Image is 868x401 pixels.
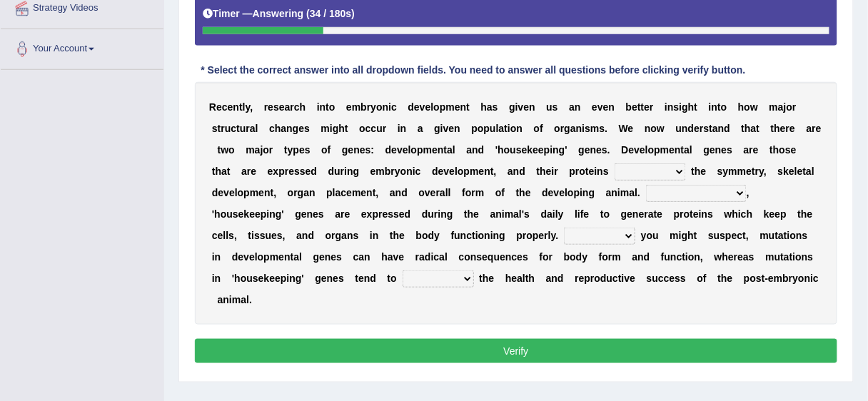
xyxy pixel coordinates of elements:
[464,166,470,177] b: p
[251,166,256,177] b: e
[221,144,228,156] b: w
[246,144,254,156] b: m
[212,123,218,134] b: s
[440,101,446,113] b: p
[348,144,354,156] b: e
[676,123,682,134] b: u
[438,166,444,177] b: e
[660,144,669,156] b: m
[742,123,745,134] b: t
[321,123,330,134] b: m
[607,144,610,156] b: .
[1,29,163,65] a: Your Account
[621,144,628,156] b: D
[579,144,585,156] b: g
[216,166,222,177] b: h
[433,101,440,113] b: o
[481,101,488,113] b: h
[499,123,505,134] b: a
[406,166,413,177] b: n
[592,101,597,113] b: e
[769,101,778,113] b: m
[709,123,712,134] b: t
[333,123,339,134] b: g
[385,166,391,177] b: b
[751,123,757,134] b: a
[669,144,675,156] b: e
[744,144,750,156] b: a
[269,144,273,156] b: r
[423,144,432,156] b: m
[370,101,376,113] b: y
[228,101,233,113] b: e
[253,8,304,19] b: Answering
[321,144,328,156] b: o
[408,144,411,156] b: l
[449,166,455,177] b: e
[300,166,306,177] b: s
[347,166,353,177] b: n
[413,166,415,177] b: i
[493,101,498,113] b: s
[681,144,685,156] b: t
[688,101,695,113] b: h
[255,144,261,156] b: a
[411,144,418,156] b: o
[619,123,628,134] b: W
[789,123,795,134] b: e
[792,101,796,113] b: r
[455,101,460,113] b: e
[246,123,249,134] b: r
[552,101,558,113] b: s
[300,101,306,113] b: h
[487,101,493,113] b: a
[690,144,692,156] b: l
[700,123,703,134] b: r
[320,101,326,113] b: n
[425,101,431,113] b: e
[353,144,360,156] b: n
[721,101,727,113] b: o
[544,144,550,156] b: p
[317,101,320,113] b: i
[353,166,360,177] b: g
[785,144,791,156] b: s
[360,101,367,113] b: b
[432,144,438,156] b: e
[640,144,645,156] b: e
[727,144,732,156] b: s
[603,101,609,113] b: e
[504,123,508,134] b: t
[290,101,293,113] b: r
[569,101,575,113] b: a
[403,144,408,156] b: e
[268,101,273,113] b: e
[376,123,383,134] b: u
[400,166,407,177] b: o
[600,123,605,134] b: s
[334,166,340,177] b: u
[250,123,256,134] b: a
[444,166,450,177] b: v
[212,166,216,177] b: t
[738,101,745,113] b: h
[626,101,632,113] b: b
[694,123,700,134] b: e
[484,123,490,134] b: p
[533,144,538,156] b: e
[306,166,311,177] b: e
[518,101,524,113] b: v
[246,101,251,113] b: y
[575,101,581,113] b: n
[725,123,731,134] b: d
[444,144,448,156] b: t
[299,144,305,156] b: e
[241,166,247,177] b: a
[434,123,440,134] b: g
[674,101,680,113] b: s
[415,166,421,177] b: c
[346,101,352,113] b: e
[645,101,650,113] b: e
[576,123,582,134] b: n
[496,123,499,134] b: l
